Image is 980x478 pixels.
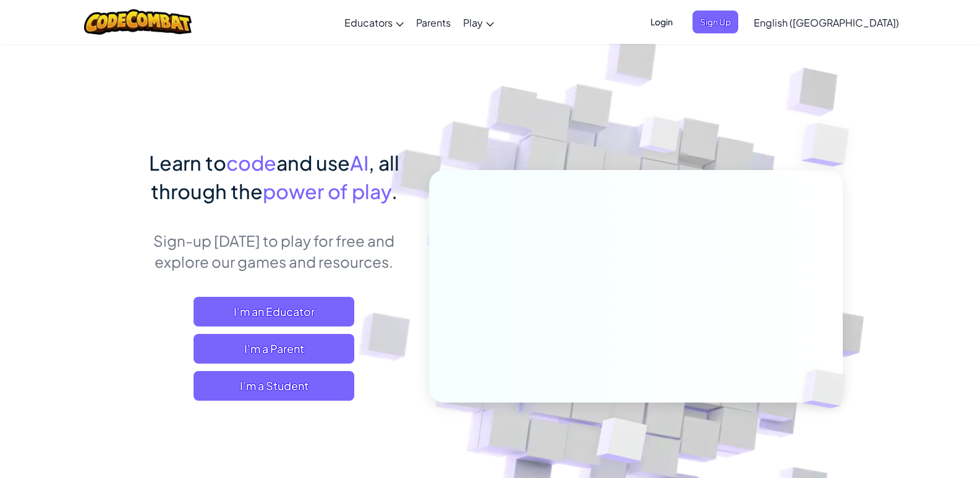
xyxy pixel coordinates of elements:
[754,16,899,29] span: English ([GEOGRAPHIC_DATA])
[463,16,483,29] span: Play
[748,6,905,39] a: English ([GEOGRAPHIC_DATA])
[457,6,500,39] a: Play
[138,230,411,272] p: Sign-up [DATE] to play for free and explore our games and resources.
[194,334,354,364] a: I'm a Parent
[194,371,354,401] button: I'm a Student
[782,344,874,434] img: Overlap cubes
[777,93,884,197] img: Overlap cubes
[616,92,705,184] img: Overlap cubes
[344,16,393,29] span: Educators
[84,9,192,35] img: CodeCombat logo
[350,150,369,175] span: AI
[338,6,410,39] a: Educators
[194,297,354,326] a: I'm an Educator
[263,179,391,203] span: power of play
[643,11,680,33] button: Login
[149,150,226,175] span: Learn to
[226,150,276,175] span: code
[410,6,457,39] a: Parents
[692,11,738,33] button: Sign Up
[391,179,398,203] span: .
[276,150,350,175] span: and use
